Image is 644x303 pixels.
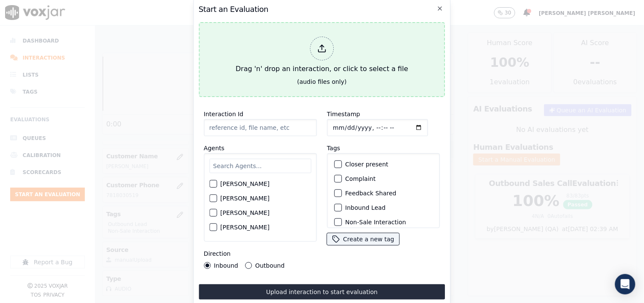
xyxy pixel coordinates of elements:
button: Upload interaction to start evaluation [199,284,445,300]
div: Open Intercom Messenger [615,274,636,294]
div: Drag 'n' drop an interaction, or click to select a file [232,33,411,77]
label: Timestamp [327,111,360,117]
label: Inbound [214,263,238,269]
label: Inbound Lead [345,205,385,211]
label: Agents [204,145,225,151]
label: Direction [204,250,231,257]
input: Search Agents... [209,159,311,173]
h2: Start an Evaluation [199,3,445,15]
label: Outbound [255,263,284,269]
label: Non-Sale Interaction [345,219,406,225]
input: reference id, file name, etc [204,119,317,136]
label: [PERSON_NAME] [220,181,270,187]
label: Tags [327,145,340,151]
label: [PERSON_NAME] [220,195,270,201]
label: Complaint [345,176,376,182]
label: Closer present [345,161,388,167]
button: Create a new tag [327,233,399,245]
label: Interaction Id [204,111,243,117]
label: [PERSON_NAME] [220,224,270,230]
label: [PERSON_NAME] [220,210,270,216]
div: (audio files only) [297,77,347,86]
button: Drag 'n' drop an interaction, or click to select a file (audio files only) [199,22,445,97]
label: Feedback Shared [345,190,396,196]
